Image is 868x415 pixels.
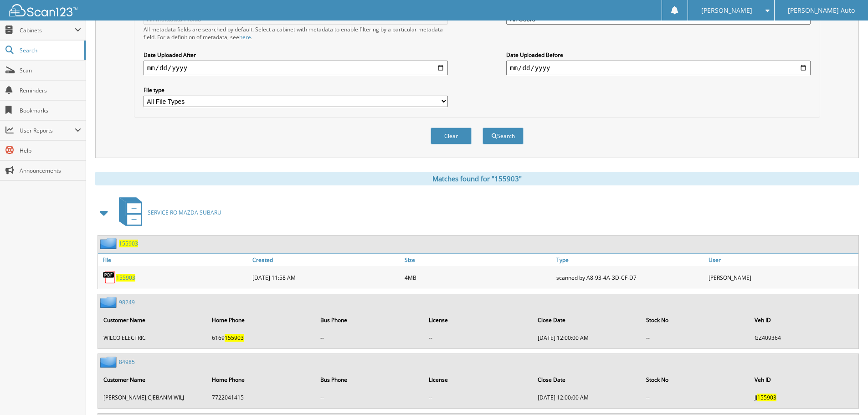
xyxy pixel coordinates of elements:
[750,311,858,329] th: Veh ID
[207,390,315,405] td: 7722041415
[506,61,811,75] input: end
[95,172,859,185] div: Matches found for "155903"
[20,107,81,114] span: Bookmarks
[402,268,555,287] div: 4MB
[757,394,776,401] span: 155903
[148,209,221,216] span: SERVICE RO MAZDA SUBARU
[788,8,855,13] span: [PERSON_NAME] Auto
[424,311,532,329] th: License
[750,370,858,389] th: Veh ID
[533,390,641,405] td: [DATE] 12:00:00 AM
[750,330,858,345] td: GZ409364
[20,87,81,94] span: Reminders
[250,268,402,287] div: [DATE] 11:58 AM
[119,358,135,366] a: 84985
[144,51,448,59] label: Date Uploaded After
[554,268,706,287] div: scanned by A8-93-4A-3D-CF-D7
[20,26,75,34] span: Cabinets
[100,297,119,308] img: folder2.png
[103,271,116,284] img: PDF.png
[100,238,119,249] img: folder2.png
[119,240,138,247] a: 155903
[99,370,206,389] th: Customer Name
[250,254,402,266] a: Created
[20,147,81,154] span: Help
[431,128,472,144] button: Clear
[701,8,752,13] span: [PERSON_NAME]
[642,311,749,329] th: Stock No
[706,268,858,287] div: [PERSON_NAME]
[207,311,315,329] th: Home Phone
[424,370,532,389] th: License
[207,370,315,389] th: Home Phone
[316,370,423,389] th: Bus Phone
[316,311,423,329] th: Bus Phone
[119,298,135,306] a: 98249
[225,334,244,342] span: 155903
[113,195,221,231] a: SERVICE RO MAZDA SUBARU
[424,330,532,345] td: --
[99,311,206,329] th: Customer Name
[750,390,858,405] td: JJ
[20,127,75,134] span: User Reports
[98,254,250,266] a: File
[402,254,555,266] a: Size
[316,390,423,405] td: --
[533,370,641,389] th: Close Date
[642,390,749,405] td: --
[20,46,80,54] span: Search
[533,311,641,329] th: Close Date
[20,67,81,74] span: Scan
[424,390,532,405] td: --
[642,330,749,345] td: --
[9,4,77,16] img: scan123-logo-white.svg
[483,128,524,144] button: Search
[239,33,251,41] a: here
[506,51,811,59] label: Date Uploaded Before
[533,330,641,345] td: [DATE] 12:00:00 AM
[706,254,858,266] a: User
[316,330,423,345] td: --
[20,167,81,174] span: Announcements
[642,370,749,389] th: Stock No
[144,26,448,41] div: All metadata fields are searched by default. Select a cabinet with metadata to enable filtering b...
[822,371,868,415] iframe: Chat Widget
[207,330,315,345] td: 6169
[99,390,206,405] td: [PERSON_NAME],CJEBANM WILJ
[144,86,448,94] label: File type
[116,274,135,282] a: 155903
[99,330,206,345] td: WILCO ELECTRIC
[144,61,448,75] input: start
[554,254,706,266] a: Type
[100,356,119,368] img: folder2.png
